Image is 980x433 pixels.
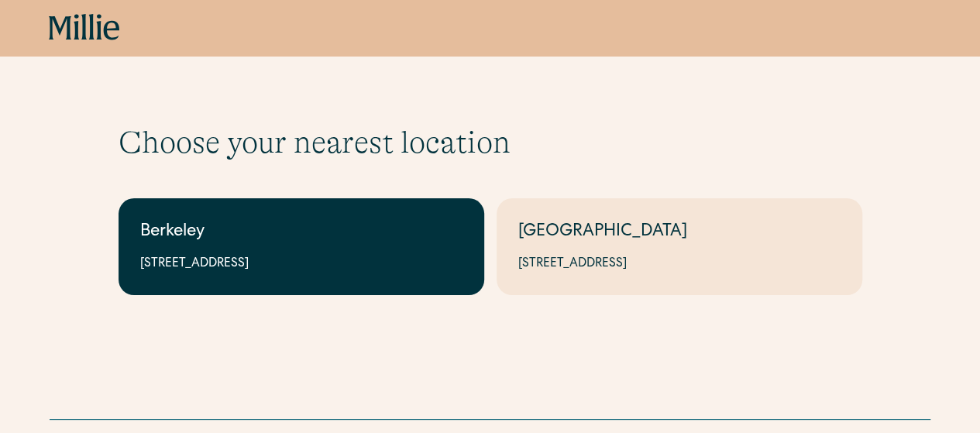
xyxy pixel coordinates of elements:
[518,255,841,273] div: [STREET_ADDRESS]
[140,255,462,273] div: [STREET_ADDRESS]
[119,198,484,295] a: Berkeley[STREET_ADDRESS]
[49,14,120,42] a: home
[119,124,862,161] h1: Choose your nearest location
[140,220,462,246] div: Berkeley
[497,198,862,295] a: [GEOGRAPHIC_DATA][STREET_ADDRESS]
[518,220,841,246] div: [GEOGRAPHIC_DATA]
